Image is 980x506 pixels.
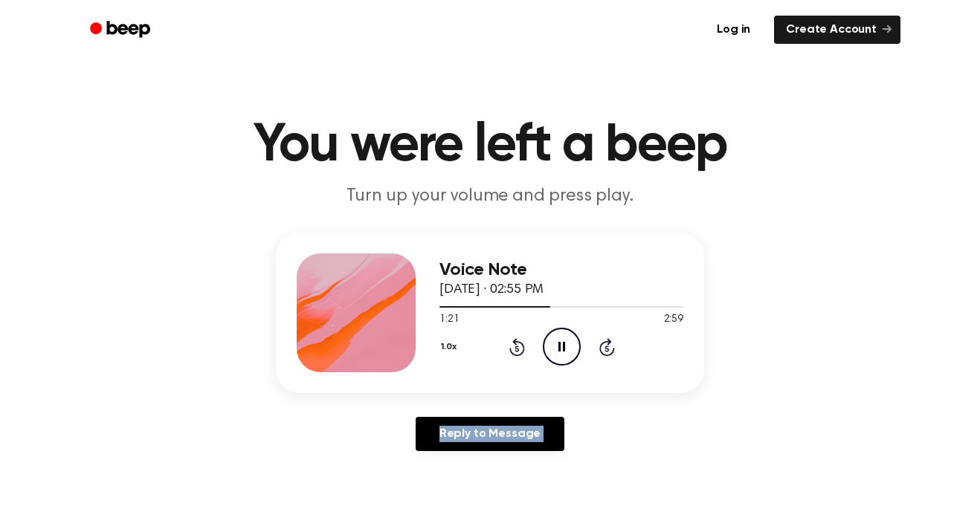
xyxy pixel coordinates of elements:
[439,312,459,328] span: 1:21
[109,119,871,172] h1: You were left a beep
[80,16,164,45] a: Beep
[439,283,544,296] span: [DATE] · 02:55 PM
[204,184,776,209] p: Turn up your volume and press play.
[416,417,564,451] a: Reply to Message
[664,312,683,328] span: 2:59
[439,334,462,360] button: 1.0x
[439,260,683,280] h3: Voice Note
[774,16,900,44] a: Create Account
[702,13,765,47] a: Log in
